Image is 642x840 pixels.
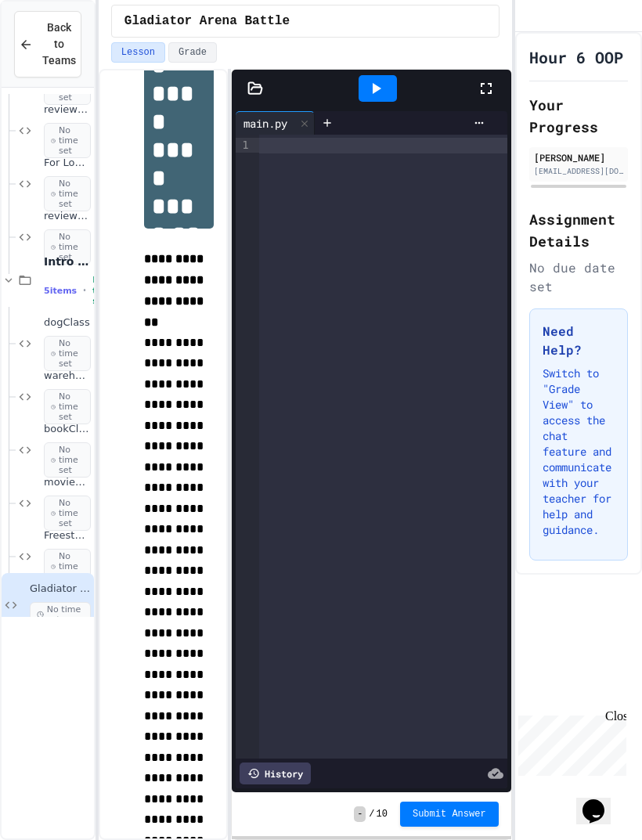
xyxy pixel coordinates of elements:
[44,157,91,170] span: For Loop vs For Each Loop
[576,777,626,824] iframe: chat widget
[168,42,217,63] button: Grade
[369,808,374,820] span: /
[44,423,91,436] span: bookClass
[124,12,290,31] span: Gladiator Arena Battle
[44,123,91,159] span: No time set
[529,208,628,252] h2: Assignment Details
[529,94,628,138] h2: Your Progress
[44,476,91,489] span: movieClass
[30,582,91,596] span: Gladiator Arena Battle
[44,529,91,543] span: Freestyle #1
[44,176,91,212] span: No time set
[44,210,91,223] span: review challenges #4
[236,138,251,153] div: 1
[44,336,91,372] span: No time set
[30,602,91,627] span: No time set
[92,275,114,306] span: No time set
[83,284,86,297] span: •
[354,806,366,822] span: -
[512,709,626,776] iframe: chat widget
[44,286,77,296] span: 5 items
[44,370,91,383] span: warehouseClass
[534,165,623,177] div: [EMAIL_ADDRESS][DOMAIN_NAME]
[543,322,615,359] h3: Need Help?
[44,229,91,265] span: No time set
[240,762,311,784] div: History
[44,103,91,117] span: review challenges #3
[377,808,388,820] span: 10
[529,258,628,296] div: No due date set
[44,549,91,585] span: No time set
[44,254,91,269] span: Intro to OOP design
[543,366,615,538] p: Switch to "Grade View" to access the chat feature and communicate with your teacher for help and ...
[534,150,623,164] div: [PERSON_NAME]
[44,442,91,478] span: No time set
[413,808,486,820] span: Submit Answer
[111,42,165,63] button: Lesson
[529,46,623,68] h1: Hour 6 OOP
[44,389,91,425] span: No time set
[44,316,91,330] span: dogClass
[6,6,108,99] div: Chat with us now!Close
[44,496,91,532] span: No time set
[42,20,76,69] span: Back to Teams
[236,115,295,132] div: main.py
